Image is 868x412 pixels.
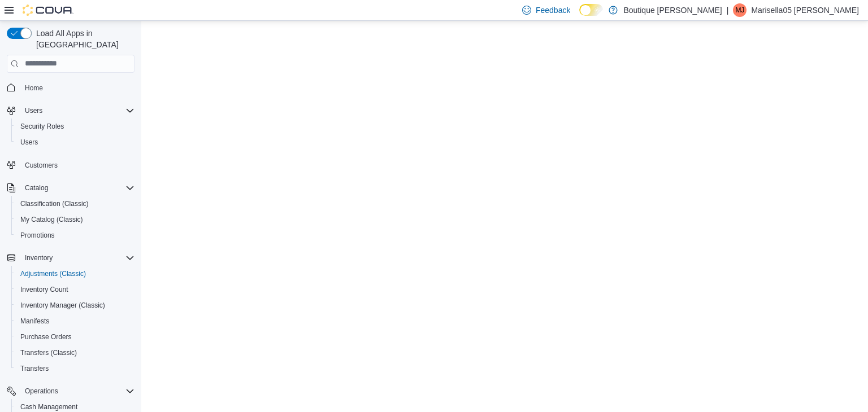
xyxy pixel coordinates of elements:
[16,120,134,133] span: Security Roles
[20,158,134,172] span: Customers
[2,250,139,266] button: Inventory
[32,28,134,50] span: Load All Apps in [GEOGRAPHIC_DATA]
[25,183,48,192] span: Catalog
[727,3,729,17] p: |
[579,16,580,16] span: Dark Mode
[20,402,77,411] span: Cash Management
[16,229,59,242] a: Promotions
[20,317,49,326] span: Manifests
[2,80,139,96] button: Home
[2,103,139,119] button: Users
[11,329,139,345] button: Purchase Orders
[2,180,139,196] button: Catalog
[25,106,42,115] span: Users
[16,299,110,312] a: Inventory Manager (Classic)
[20,104,47,117] button: Users
[20,215,83,224] span: My Catalog (Classic)
[16,314,54,328] a: Manifests
[2,157,139,173] button: Customers
[16,362,134,375] span: Transfers
[16,283,134,296] span: Inventory Count
[11,196,139,212] button: Classification (Classic)
[20,231,55,240] span: Promotions
[536,5,570,16] span: Feedback
[16,283,73,296] a: Inventory Count
[20,104,134,117] span: Users
[11,313,139,329] button: Manifests
[623,3,722,17] p: Boutique [PERSON_NAME]
[20,81,47,95] a: Home
[11,134,139,150] button: Users
[25,253,53,262] span: Inventory
[20,285,68,294] span: Inventory Count
[23,5,73,16] img: Cova
[11,119,139,134] button: Security Roles
[25,387,58,396] span: Operations
[11,227,139,243] button: Promotions
[16,299,134,312] span: Inventory Manager (Classic)
[20,251,134,265] span: Inventory
[20,384,134,398] span: Operations
[16,135,42,149] a: Users
[11,282,139,297] button: Inventory Count
[733,3,747,17] div: Marisella05 Jacquez
[16,120,68,133] a: Security Roles
[16,213,88,226] a: My Catalog (Classic)
[16,135,134,149] span: Users
[579,4,603,16] input: Dark Mode
[20,269,86,278] span: Adjustments (Classic)
[735,3,744,17] span: MJ
[751,3,859,17] p: Marisella05 [PERSON_NAME]
[20,384,63,398] button: Operations
[11,297,139,313] button: Inventory Manager (Classic)
[16,197,93,211] a: Classification (Classic)
[20,159,62,172] a: Customers
[11,266,139,282] button: Adjustments (Classic)
[16,314,134,328] span: Manifests
[20,251,57,265] button: Inventory
[16,346,81,360] a: Transfers (Classic)
[2,383,139,399] button: Operations
[20,348,77,357] span: Transfers (Classic)
[20,81,134,95] span: Home
[11,212,139,227] button: My Catalog (Classic)
[20,301,105,310] span: Inventory Manager (Classic)
[20,122,64,131] span: Security Roles
[11,361,139,376] button: Transfers
[25,84,43,93] span: Home
[16,346,134,360] span: Transfers (Classic)
[16,213,134,226] span: My Catalog (Classic)
[16,197,134,211] span: Classification (Classic)
[20,364,49,373] span: Transfers
[16,229,134,242] span: Promotions
[25,161,58,170] span: Customers
[16,267,90,280] a: Adjustments (Classic)
[16,362,53,375] a: Transfers
[16,330,134,344] span: Purchase Orders
[16,330,76,344] a: Purchase Orders
[11,345,139,361] button: Transfers (Classic)
[20,138,38,147] span: Users
[16,267,134,280] span: Adjustments (Classic)
[20,199,89,208] span: Classification (Classic)
[20,181,53,195] button: Catalog
[20,181,134,195] span: Catalog
[20,332,72,341] span: Purchase Orders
